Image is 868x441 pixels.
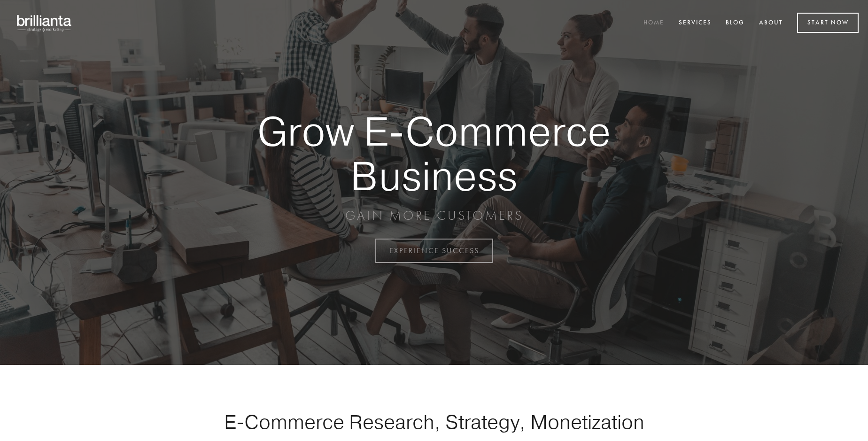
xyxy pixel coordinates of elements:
a: Home [637,15,670,31]
a: Services [673,15,718,31]
strong: Grow E-Commerce Business [225,109,643,198]
p: GAIN MORE CUSTOMERS [225,207,643,224]
a: Blog [720,15,751,31]
a: EXPERIENCE SUCCESS [375,239,493,263]
img: brillianta - research, strategy, marketing [9,9,80,37]
a: About [753,15,789,31]
h1: E-Commerce Research, Strategy, Monetization [194,410,674,433]
a: Start Now [797,13,859,33]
